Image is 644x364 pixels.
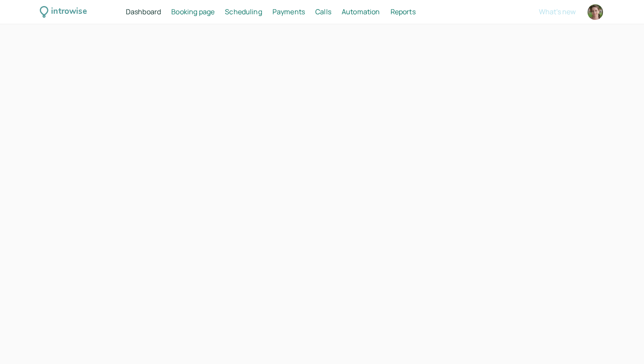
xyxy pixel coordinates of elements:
a: introwise [40,5,87,19]
a: Payments [272,6,305,18]
span: Payments [272,7,305,16]
button: What's new [539,8,576,16]
a: Account [586,3,604,21]
div: introwise [51,5,87,19]
a: Scheduling [225,6,262,18]
span: Scheduling [225,7,262,16]
a: Automation [342,6,380,18]
iframe: Chat Widget [601,322,644,364]
a: Calls [315,6,331,18]
span: Booking page [171,7,215,16]
a: Dashboard [126,6,161,18]
span: Dashboard [126,7,161,16]
span: Reports [390,7,415,16]
a: Booking page [171,6,215,18]
span: Automation [342,7,380,16]
a: Reports [390,6,415,18]
span: What's new [539,7,576,16]
span: Calls [315,7,331,16]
